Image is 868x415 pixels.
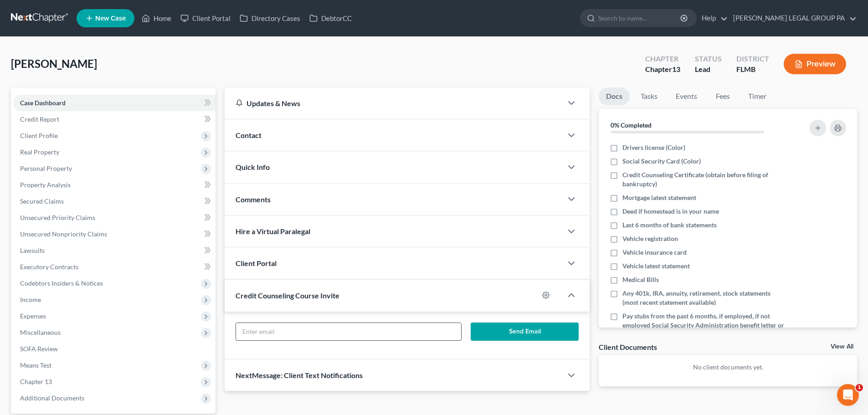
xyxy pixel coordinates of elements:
[20,246,45,254] span: Lawsuits
[236,291,339,300] span: Credit Counseling Course Invite
[20,394,84,402] span: Additional Documents
[13,242,216,259] a: Lawsuits
[305,10,356,26] a: DebtorCC
[606,363,850,372] p: No client documents yet.
[20,214,95,221] span: Unsecured Priority Claims
[622,207,719,216] span: Deed if homestead is in your name
[784,54,846,74] button: Preview
[236,163,270,171] span: Quick Info
[236,131,262,139] span: Contact
[236,371,363,379] span: NextMessage: Client Text Notifications
[236,195,271,204] span: Comments
[736,54,769,64] div: District
[622,312,785,339] span: Pay stubs from the past 6 months, if employed, if not employed Social Security Administration ben...
[729,10,857,26] a: [PERSON_NAME] LEGAL GROUP PA
[741,87,774,105] a: Timer
[622,289,785,307] span: Any 401k, IRA, annuity, retirement, stock statements (most recent statement available)
[20,230,107,238] span: Unsecured Nonpriority Claims
[11,57,97,70] span: [PERSON_NAME]
[236,98,551,108] div: Updates & News
[13,210,216,226] a: Unsecured Priority Claims
[697,10,728,26] a: Help
[20,197,64,205] span: Secured Claims
[831,343,853,350] a: View All
[137,10,176,26] a: Home
[20,361,51,369] span: Means Test
[736,64,769,75] div: FLMB
[708,87,737,105] a: Fees
[176,10,235,26] a: Client Portal
[633,87,665,105] a: Tasks
[622,275,659,284] span: Medical Bills
[13,193,216,210] a: Secured Claims
[622,220,717,230] span: Last 6 months of bank statements
[235,10,305,26] a: Directory Cases
[13,177,216,193] a: Property Analysis
[95,15,126,22] span: New Case
[599,87,630,105] a: Docs
[611,121,652,129] strong: 0% Completed
[236,259,277,267] span: Client Portal
[622,261,690,271] span: Vehicle latest statement
[20,312,46,320] span: Expenses
[13,95,216,111] a: Case Dashboard
[20,99,66,107] span: Case Dashboard
[856,384,863,391] span: 1
[668,87,704,105] a: Events
[598,10,682,26] input: Search by name...
[20,279,103,287] span: Codebtors Insiders & Notices
[236,323,461,340] input: Enter email
[645,64,680,75] div: Chapter
[20,263,78,271] span: Executory Contracts
[20,328,61,336] span: Miscellaneous
[20,181,71,189] span: Property Analysis
[622,193,696,202] span: Mortgage latest statement
[695,54,722,64] div: Status
[622,234,678,243] span: Vehicle registration
[20,296,41,303] span: Income
[13,341,216,357] a: SOFA Review
[13,111,216,128] a: Credit Report
[645,54,680,64] div: Chapter
[20,115,59,123] span: Credit Report
[622,248,687,257] span: Vehicle insurance card
[622,157,701,166] span: Social Security Card (Color)
[695,64,722,75] div: Lead
[13,259,216,275] a: Executory Contracts
[622,143,685,152] span: Drivers license (Color)
[20,378,52,385] span: Chapter 13
[20,164,72,172] span: Personal Property
[672,65,680,73] span: 13
[20,132,58,139] span: Client Profile
[471,323,579,341] button: Send Email
[13,226,216,242] a: Unsecured Nonpriority Claims
[20,148,59,156] span: Real Property
[622,170,785,189] span: Credit Counseling Certificate (obtain before filing of bankruptcy)
[837,384,859,406] iframe: Intercom live chat
[599,342,657,352] div: Client Documents
[236,227,310,236] span: Hire a Virtual Paralegal
[20,345,58,353] span: SOFA Review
